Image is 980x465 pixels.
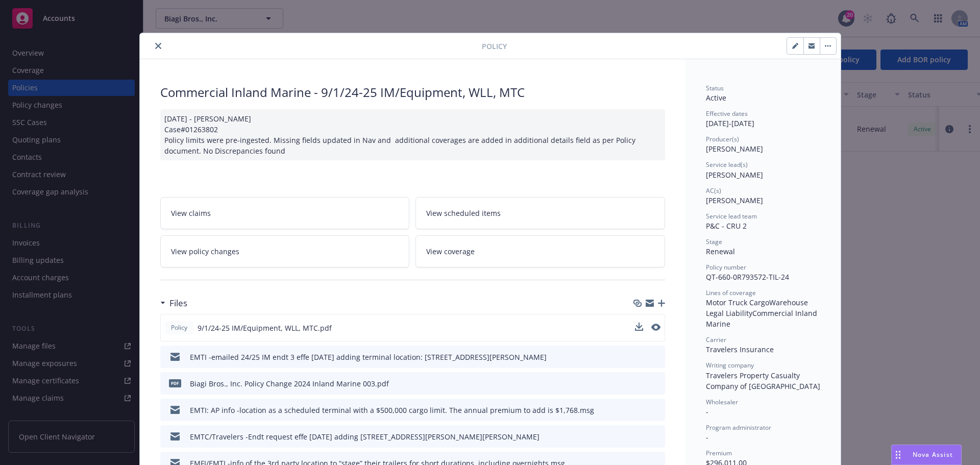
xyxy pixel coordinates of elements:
[169,323,189,332] span: Policy
[706,423,771,432] span: Program administrator
[706,298,769,307] span: Motor Truck Cargo
[706,361,754,370] span: Writing company
[160,297,187,310] div: Files
[160,109,665,160] div: [DATE] - [PERSON_NAME] Case#01263802 Policy limits were pre-ingested. Missing fields updated in N...
[706,212,757,221] span: Service lead team
[635,352,644,362] button: download file
[891,445,962,465] button: Nova Assist
[171,246,239,257] span: View policy changes
[415,197,665,229] a: View scheduled items
[160,84,665,101] div: Commercial Inland Marine - 9/1/24-25 IM/Equipment, WLL, MTC
[706,109,748,118] span: Effective dates
[652,352,661,362] button: preview file
[198,323,332,333] span: 9/1/24-25 IM/Equipment, WLL, MTC.pdf
[706,84,724,92] span: Status
[635,431,644,442] button: download file
[651,323,660,333] button: preview file
[706,263,746,272] span: Policy number
[706,195,763,205] span: [PERSON_NAME]
[706,160,748,169] span: Service lead(s)
[426,246,475,257] span: View coverage
[482,41,507,52] span: Policy
[160,197,410,229] a: View claims
[426,208,501,218] span: View scheduled items
[706,407,708,417] span: -
[635,378,644,389] button: download file
[706,135,739,143] span: Producer(s)
[635,405,644,415] button: download file
[892,445,904,464] div: Drag to move
[706,432,708,442] span: -
[171,208,211,218] span: View claims
[190,352,547,362] div: EMTI -emailed 24/25 IM endt 3 effe [DATE] adding terminal location: [STREET_ADDRESS][PERSON_NAME]
[706,272,789,282] span: QT-660-0R793572-TIL-24
[706,144,763,154] span: [PERSON_NAME]
[652,431,661,442] button: preview file
[706,345,774,354] span: Travelers Insurance
[152,40,164,52] button: close
[190,378,389,389] div: Biagi Bros., Inc. Policy Change 2024 Inland Marine 003.pdf
[706,288,756,297] span: Lines of coverage
[706,247,735,256] span: Renewal
[190,405,594,415] div: EMTI: AP info -location as a scheduled terminal with a $500,000 cargo limit. The annual premium t...
[652,405,661,415] button: preview file
[706,371,820,391] span: Travelers Property Casualty Company of [GEOGRAPHIC_DATA]
[706,237,722,246] span: Stage
[635,323,643,331] button: download file
[169,297,187,310] h3: Files
[635,323,643,333] button: download file
[706,93,726,103] span: Active
[415,235,665,267] a: View coverage
[706,398,738,406] span: Wholesaler
[706,109,820,129] div: [DATE] - [DATE]
[706,449,732,457] span: Premium
[706,186,721,195] span: AC(s)
[706,298,810,318] span: Warehouse Legal Liability
[706,221,747,231] span: P&C - CRU 2
[169,379,181,387] span: pdf
[652,378,661,389] button: preview file
[706,335,726,344] span: Carrier
[160,235,410,267] a: View policy changes
[706,170,763,180] span: [PERSON_NAME]
[651,324,660,331] button: preview file
[913,450,953,459] span: Nova Assist
[706,308,819,329] span: Commercial Inland Marine
[190,431,540,442] div: EMTC/Travelers -Endt request effe [DATE] adding [STREET_ADDRESS][PERSON_NAME][PERSON_NAME]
